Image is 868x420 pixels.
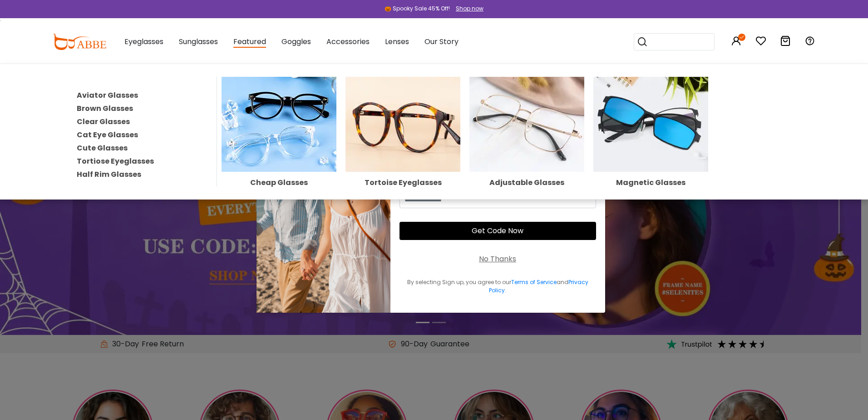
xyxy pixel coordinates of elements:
[77,169,141,180] a: Half Rim Glasses
[345,119,460,186] a: Tortoise Eyeglasses
[399,222,596,240] button: Get Code Now
[77,90,138,100] a: Aviator Glasses
[489,278,588,294] a: Privacy Policy
[77,143,128,153] a: Cute Glasses
[281,36,311,47] span: Goggles
[385,5,450,13] div: 🎃 Spooky Sale 45% Off!
[479,254,516,265] div: No Thanks
[399,278,596,295] div: By selecting Sign up, you agree to our and .
[77,116,130,127] a: Clear Glasses
[77,103,133,114] a: Brown Glasses
[424,36,459,47] span: Our Story
[222,179,336,186] div: Cheap Glasses
[469,77,584,172] img: Adjustable Glasses
[345,77,460,172] img: Tortoise Eyeglasses
[345,179,460,186] div: Tortoise Eyeglasses
[593,179,708,186] div: Magnetic Glasses
[256,107,390,313] img: welcome
[456,5,483,13] div: Shop now
[469,119,584,186] a: Adjustable Glasses
[593,77,708,172] img: Magnetic Glasses
[233,36,266,48] span: Featured
[469,179,584,186] div: Adjustable Glasses
[77,130,138,140] a: Cat Eye Glasses
[385,36,409,47] span: Lenses
[593,119,708,186] a: Magnetic Glasses
[222,119,336,186] a: Cheap Glasses
[511,278,557,286] a: Terms of Service
[53,34,106,50] img: abbeglasses.com
[179,36,218,47] span: Sunglasses
[77,156,154,166] a: Tortiose Eyeglasses
[326,36,370,47] span: Accessories
[124,36,163,47] span: Eyeglasses
[222,77,336,172] img: Cheap Glasses
[451,5,483,12] a: Shop now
